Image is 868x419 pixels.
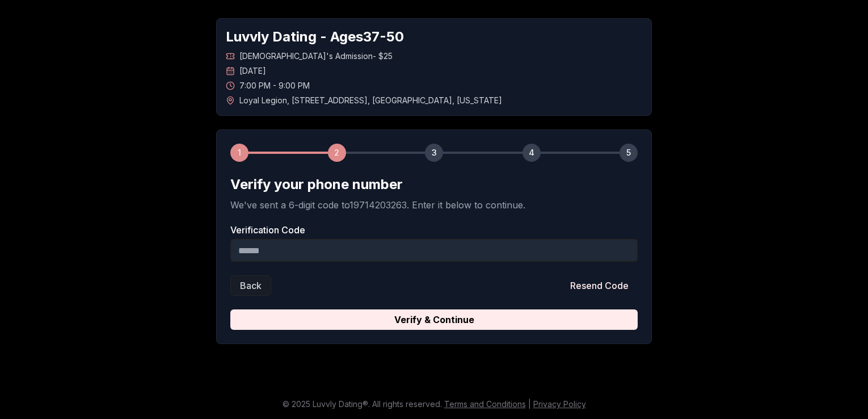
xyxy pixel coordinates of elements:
div: 3 [425,144,443,162]
span: [DEMOGRAPHIC_DATA]'s Admission - $25 [239,51,393,62]
h1: Luvvly Dating - Ages 37 - 50 [226,28,642,46]
div: 2 [328,144,346,162]
button: Back [230,275,271,296]
div: 4 [523,144,541,162]
span: Loyal Legion , [STREET_ADDRESS] , [GEOGRAPHIC_DATA] , [US_STATE] [239,95,502,106]
a: Privacy Policy [533,399,586,409]
span: | [528,399,531,409]
p: We've sent a 6-digit code to 19714203263 . Enter it below to continue. [230,198,638,212]
label: Verification Code [230,225,638,234]
span: 7:00 PM - 9:00 PM [239,80,310,91]
div: 1 [230,144,248,162]
button: Verify & Continue [230,309,638,330]
h2: Verify your phone number [230,175,638,194]
a: Terms and Conditions [444,399,526,409]
button: Resend Code [561,275,638,296]
span: [DATE] [239,65,266,77]
div: 5 [620,144,638,162]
